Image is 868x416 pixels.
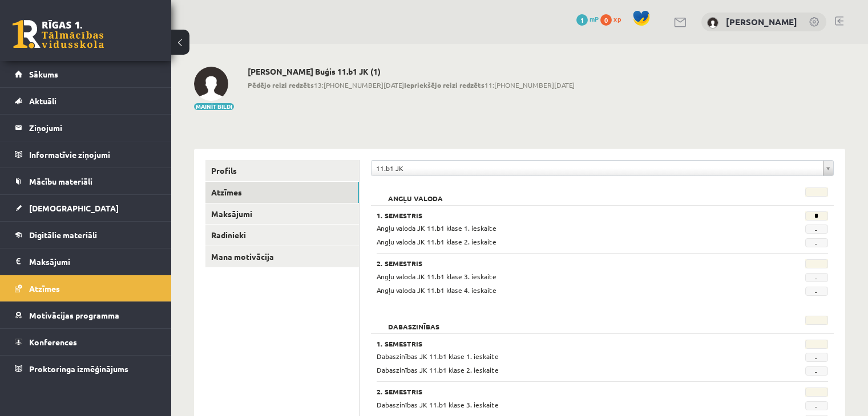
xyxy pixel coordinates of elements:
span: xp [613,14,621,23]
a: Mana motivācija [205,246,359,267]
img: Alvis Buģis [707,17,718,28]
button: Mainīt bildi [194,103,234,110]
span: Dabaszinības JK 11.b1 klase 3. ieskaite [377,400,499,409]
span: Dabaszinības JK 11.b1 klase 1. ieskaite [377,352,499,361]
a: Ziņojumi [15,115,157,141]
span: Dabaszinības JK 11.b1 klase 2. ieskaite [377,365,499,374]
span: Proktoringa izmēģinājums [29,364,128,374]
span: Angļu valoda JK 11.b1 klase 3. ieskaite [377,272,496,281]
span: Motivācijas programma [29,310,119,320]
a: Radinieki [205,225,359,246]
b: Iepriekšējo reizi redzēts [404,80,485,89]
span: 11.b1 JK [376,161,818,176]
span: - [805,225,828,234]
a: Proktoringa izmēģinājums [15,356,157,382]
b: Pēdējo reizi redzēts [248,80,314,89]
span: Atzīmes [29,283,60,293]
a: Rīgas 1. Tālmācības vidusskola [13,20,104,48]
a: Motivācijas programma [15,302,157,328]
h2: Dabaszinības [377,316,451,327]
span: Angļu valoda JK 11.b1 klase 4. ieskaite [377,286,496,295]
span: Sākums [29,69,58,79]
a: [PERSON_NAME] [726,16,797,27]
span: - [805,287,828,296]
a: Atzīmes [15,275,157,301]
h3: 1. Semestris [377,211,750,219]
a: Mācību materiāli [15,168,157,194]
img: Alvis Buģis [194,67,228,101]
h2: Angļu valoda [377,187,454,199]
a: Aktuāli [15,88,157,114]
span: Mācību materiāli [29,176,92,186]
span: 0 [600,14,612,26]
span: Digitālie materiāli [29,230,97,240]
h3: 2. Semestris [377,388,750,395]
span: 1 [576,14,588,26]
a: Digitālie materiāli [15,222,157,248]
span: - [805,353,828,362]
span: - [805,366,828,376]
span: - [805,238,828,247]
a: Maksājumi [205,203,359,225]
span: 13:[PHONE_NUMBER][DATE] 11:[PHONE_NUMBER][DATE] [248,80,575,90]
a: Atzīmes [205,182,359,203]
a: Informatīvie ziņojumi [15,141,157,168]
a: Konferences [15,329,157,355]
a: 11.b1 JK [372,161,833,176]
a: Profils [205,160,359,181]
span: mP [590,14,599,23]
span: Angļu valoda JK 11.b1 klase 2. ieskaite [377,237,496,246]
span: Angļu valoda JK 11.b1 klase 1. ieskaite [377,223,496,233]
a: Maksājumi [15,248,157,275]
h3: 1. Semestris [377,340,750,348]
span: Aktuāli [29,96,56,106]
a: 0 xp [600,14,627,23]
span: [DEMOGRAPHIC_DATA] [29,203,119,213]
legend: Ziņojumi [29,115,157,141]
a: [DEMOGRAPHIC_DATA] [15,195,157,221]
span: Konferences [29,337,77,347]
a: Sākums [15,61,157,87]
span: - [805,401,828,410]
h2: [PERSON_NAME] Buģis 11.b1 JK (1) [248,67,575,76]
span: - [805,273,828,282]
h3: 2. Semestris [377,259,750,267]
a: 1 mP [576,14,599,23]
legend: Maksājumi [29,248,157,275]
legend: Informatīvie ziņojumi [29,141,157,168]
